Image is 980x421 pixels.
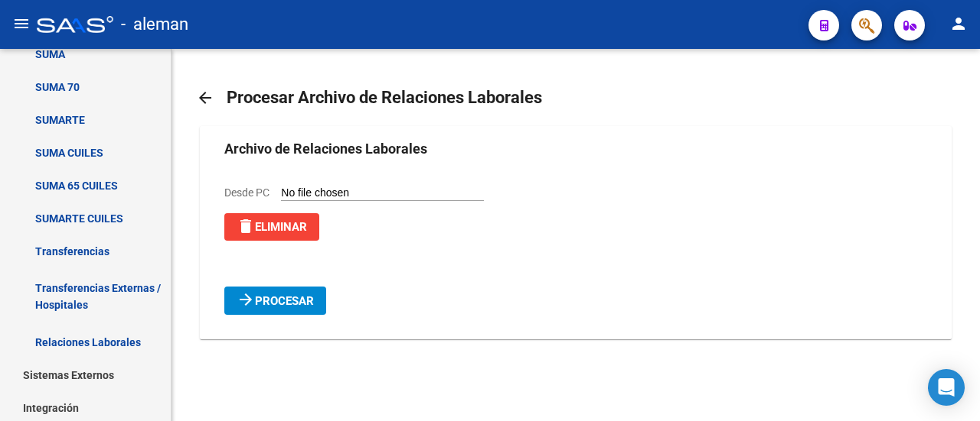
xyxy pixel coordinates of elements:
mat-icon: arrow_forward [237,290,255,309]
input: Desde PC [281,186,484,201]
button: Procesar [224,287,326,315]
span: - aleman [121,8,188,41]
mat-icon: delete [237,217,255,235]
mat-icon: person [949,15,968,33]
div: Open Intercom Messenger [928,369,965,406]
span: Desde PC [224,186,269,199]
span: Procesar [255,294,314,308]
button: Eliminar [224,213,319,241]
mat-icon: arrow_back [196,89,214,107]
h1: Procesar Archivo de Relaciones Laborales [227,83,542,112]
mat-icon: menu [12,15,31,33]
span: Eliminar [237,220,307,234]
h3: Archivo de Relaciones Laborales [224,138,926,160]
